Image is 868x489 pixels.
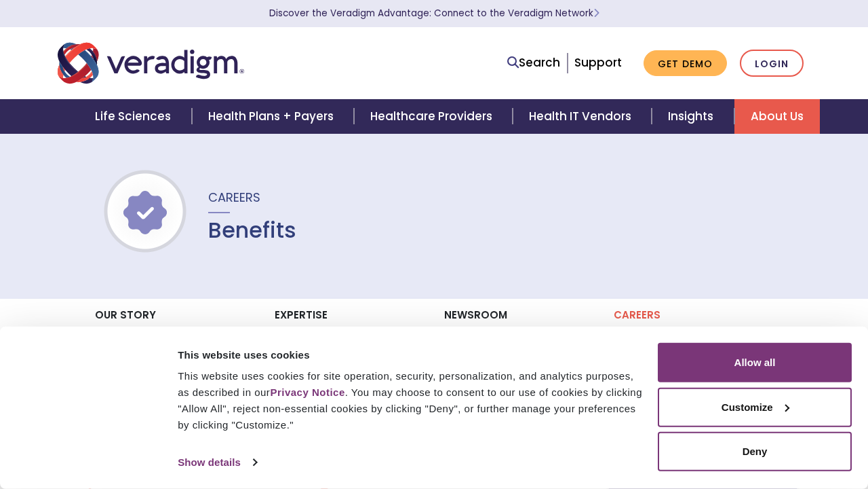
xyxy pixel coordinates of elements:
[79,99,191,134] a: Life Sciences
[192,99,354,134] a: Health Plans + Payers
[658,387,852,427] button: Customize
[507,54,560,72] a: Search
[178,346,642,363] div: This website uses cookies
[574,54,622,71] a: Support
[208,217,296,243] h1: Benefits
[354,99,513,134] a: Healthcare Providers
[178,368,642,433] div: This website uses cookies for site operation, security, personalization, and analytics purposes, ...
[270,386,344,398] a: Privacy Notice
[58,41,244,86] img: Veradigm logo
[593,7,599,20] span: Learn More
[208,189,260,206] span: Careers
[513,99,652,134] a: Health IT Vendors
[269,7,599,20] a: Discover the Veradigm Advantage: Connect to the Veradigm NetworkLearn More
[658,432,852,471] button: Deny
[740,50,804,77] a: Login
[644,50,727,77] a: Get Demo
[652,99,734,134] a: Insights
[658,343,852,382] button: Allow all
[178,452,256,473] a: Show details
[734,99,820,134] a: About Us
